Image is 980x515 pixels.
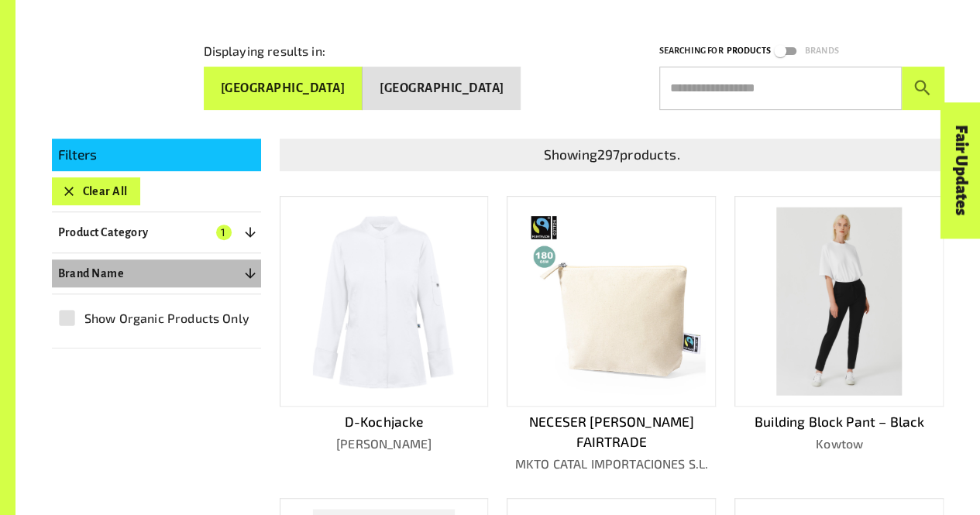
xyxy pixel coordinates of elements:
[52,259,261,287] button: Brand Name
[58,145,255,165] p: Filters
[286,145,938,165] p: Showing 297 products.
[363,67,521,110] button: [GEOGRAPHIC_DATA]
[734,434,944,453] p: Kowtow
[280,412,489,432] p: D-Kochjacke
[507,196,716,473] a: NECESER [PERSON_NAME] FAIRTRADEMKTO CATAL IMPORTACIONES S.L.
[204,67,363,110] button: [GEOGRAPHIC_DATA]
[734,412,944,432] p: Building Block Pant – Black
[507,455,716,473] p: MKTO CATAL IMPORTACIONES S.L.
[216,225,232,240] span: 1
[84,309,249,328] span: Show Organic Products Only
[204,42,325,60] p: Displaying results in:
[659,43,724,58] p: Searching for
[734,196,944,473] a: Building Block Pant – BlackKowtow
[280,434,489,453] p: [PERSON_NAME]
[726,43,770,58] p: Products
[52,177,140,205] button: Clear All
[58,223,149,242] p: Product Category
[52,218,261,246] button: Product Category
[280,196,489,473] a: D-Kochjacke[PERSON_NAME]
[507,412,716,452] p: NECESER [PERSON_NAME] FAIRTRADE
[805,43,839,58] p: Brands
[58,264,125,283] p: Brand Name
